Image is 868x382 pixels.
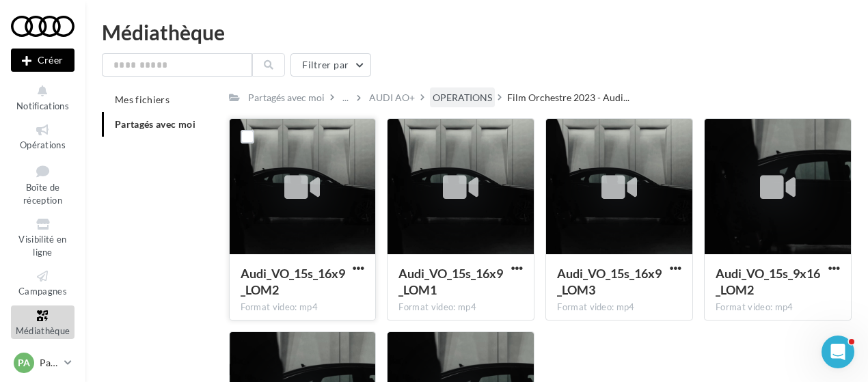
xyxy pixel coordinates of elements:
span: Audi_VO_15s_9x16_LOM2 [716,266,820,297]
div: Partagés avec moi [248,91,325,105]
div: Médiathèque [102,22,852,42]
span: Audi_VO_15s_16x9_LOM3 [557,266,662,297]
span: Opérations [20,139,66,150]
span: Audi_VO_15s_16x9_LOM1 [398,266,503,297]
span: PA [18,356,30,370]
span: Film Orchestre 2023 - Audi... [507,91,629,105]
a: Opérations [11,120,74,153]
a: Médiathèque [11,305,74,339]
span: Mes fichiers [115,94,169,105]
a: Campagnes [11,266,74,299]
div: OPERATIONS [433,91,492,105]
button: Notifications [11,81,74,114]
span: Boîte de réception [23,182,62,206]
span: Partagés avec moi [115,118,195,130]
a: PA Partenaire Audi [11,350,74,376]
div: Format video: mp4 [557,301,681,314]
span: Médiathèque [16,325,70,336]
button: Filtrer par [290,53,371,77]
span: Audi_VO_15s_16x9_LOM2 [241,266,345,297]
div: AUDI AO+ [369,91,415,105]
div: ... [340,88,351,107]
p: Partenaire Audi [40,356,59,370]
iframe: Intercom live chat [822,336,854,368]
a: Boîte de réception [11,159,74,209]
button: Créer [11,49,74,72]
div: Nouvelle campagne [11,49,74,72]
div: Format video: mp4 [241,301,365,314]
div: Format video: mp4 [398,301,523,314]
a: Visibilité en ligne [11,214,74,260]
div: Format video: mp4 [716,301,840,314]
span: Visibilité en ligne [18,234,66,258]
span: Notifications [16,100,69,111]
span: Campagnes [18,286,67,297]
